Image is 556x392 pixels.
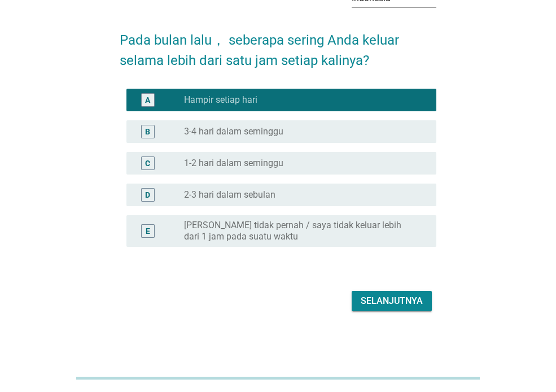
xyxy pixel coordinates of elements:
[145,157,150,169] div: C
[184,189,275,201] label: 2-3 hari dalam sebulan
[146,225,150,237] div: E
[145,125,150,137] div: B
[120,19,436,71] h2: Pada bulan lalu， seberapa sering Anda keluar selama lebih dari satu jam setiap kalinya?
[184,220,418,242] label: [PERSON_NAME] tidak pernah / saya tidak keluar lebih dari 1 jam pada suatu waktu
[145,94,150,106] div: A
[145,189,150,201] div: D
[361,294,423,308] div: Selanjutnya
[184,158,283,169] label: 1-2 hari dalam seminggu
[184,94,257,106] label: Hampir setiap hari
[352,291,432,311] button: Selanjutnya
[184,126,283,137] label: 3-4 hari dalam seminggu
